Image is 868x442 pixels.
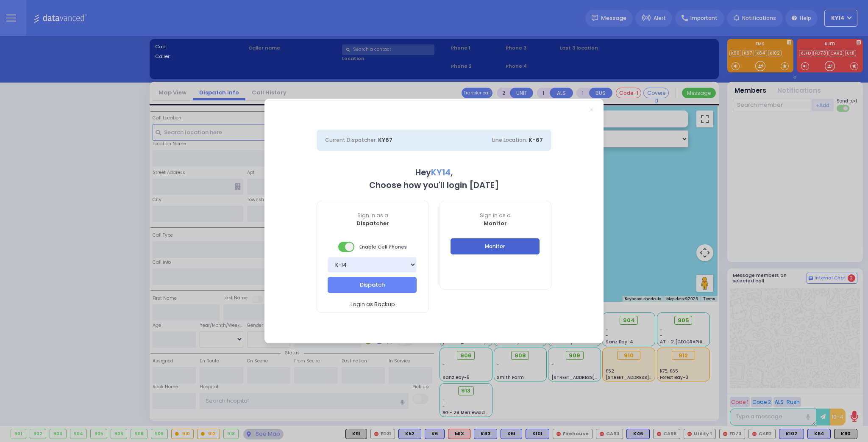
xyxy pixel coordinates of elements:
[338,241,407,253] span: Enable Cell Phones
[415,167,453,178] b: Hey ,
[529,136,543,144] span: K-67
[589,107,594,112] a: Close
[431,167,451,178] span: KY14
[325,136,377,144] span: Current Dispatcher:
[484,219,507,227] b: Monitor
[440,212,551,219] span: Sign in as a
[451,238,540,254] button: Monitor
[351,300,395,309] span: Login as Backup
[369,180,499,191] b: Choose how you'll login [DATE]
[356,219,389,227] b: Dispatcher
[492,136,527,144] span: Line Location:
[317,212,428,219] span: Sign in as a
[378,136,392,144] span: KY67
[328,277,417,293] button: Dispatch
